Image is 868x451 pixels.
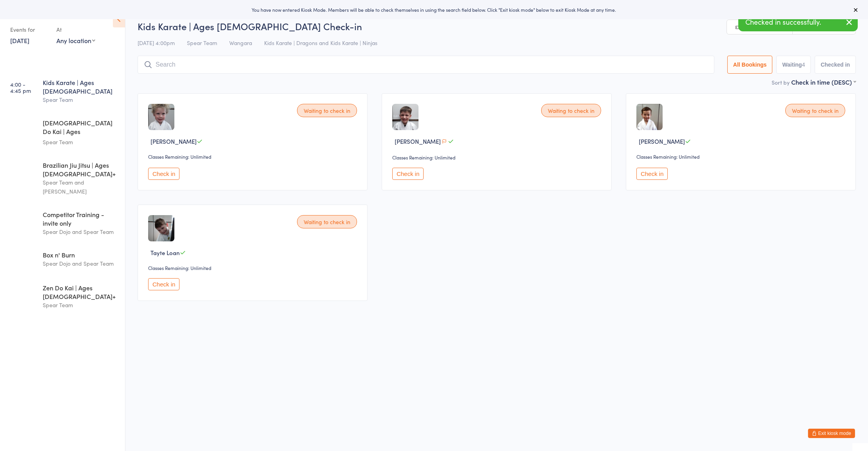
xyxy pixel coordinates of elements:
[772,78,790,86] label: Sort by
[10,213,31,226] time: 5:30 - 6:30 pm
[2,244,125,276] a: 5:45 -6:30 pmBox n' BurnSpear Dojo and Spear Team
[187,39,217,47] span: Spear Team
[43,250,118,259] div: Box n' Burn
[10,121,31,134] time: 4:45 - 5:30 pm
[229,39,252,47] span: Wangara
[43,138,118,147] div: Spear Team
[2,154,125,203] a: 5:15 -6:30 pmBrazilian Jiu Jitsu | Ages [DEMOGRAPHIC_DATA]+Spear Team and [PERSON_NAME]
[2,203,125,243] a: 5:30 -6:30 pmCompetitor Training - invite onlySpear Dojo and Spear Team
[639,137,685,145] span: [PERSON_NAME]
[297,104,357,117] div: Waiting to check in
[43,259,118,268] div: Spear Dojo and Spear Team
[150,137,197,145] span: [PERSON_NAME]
[148,168,179,180] button: Check in
[43,161,118,178] div: Brazilian Jiu Jitsu | Ages [DEMOGRAPHIC_DATA]+
[395,137,441,145] span: [PERSON_NAME]
[43,210,118,227] div: Competitor Training - invite only
[138,56,714,74] input: Search
[138,39,175,47] span: [DATE] 4:00pm
[2,277,125,316] a: 6:30 -7:30 pmZen Do Kai | Ages [DEMOGRAPHIC_DATA]+Spear Team
[264,39,377,47] span: Kids Karate | Dragons and Kids Karate | Ninjas
[10,164,31,176] time: 5:15 - 6:30 pm
[10,286,30,299] time: 6:30 - 7:30 pm
[727,56,773,74] button: All Bookings
[43,301,118,310] div: Spear Team
[738,13,858,31] div: Checked in successfully.
[43,227,118,236] div: Spear Dojo and Spear Team
[10,36,29,45] a: [DATE]
[808,429,855,438] button: Exit kiosk mode
[785,104,845,117] div: Waiting to check in
[148,104,174,130] img: image1728697136.png
[148,153,359,160] div: Classes Remaining: Unlimited
[43,178,118,196] div: Spear Team and [PERSON_NAME]
[56,36,95,45] div: Any location
[776,56,811,74] button: Waiting4
[392,104,419,130] img: image1745397069.png
[636,153,848,160] div: Classes Remaining: Unlimited
[138,20,856,33] h2: Kids Karate | Ages [DEMOGRAPHIC_DATA] Check-in
[148,215,174,241] img: image1684546533.png
[2,71,125,111] a: 4:00 -4:45 pmKids Karate | Ages [DEMOGRAPHIC_DATA]Spear Team
[636,168,668,180] button: Check in
[392,168,424,180] button: Check in
[802,62,805,68] div: 4
[2,112,125,153] a: 4:45 -5:30 pm[DEMOGRAPHIC_DATA] Do Kai | Ages [DEMOGRAPHIC_DATA]Spear Team
[10,254,31,266] time: 5:45 - 6:30 pm
[43,95,118,104] div: Spear Team
[10,23,49,36] div: Events for
[10,81,31,94] time: 4:00 - 4:45 pm
[150,248,180,257] span: Tayte Loan
[392,154,603,161] div: Classes Remaining: Unlimited
[43,118,118,138] div: [DEMOGRAPHIC_DATA] Do Kai | Ages [DEMOGRAPHIC_DATA]
[791,78,856,86] div: Check in time (DESC)
[815,56,856,74] button: Checked in
[297,215,357,228] div: Waiting to check in
[148,278,179,290] button: Check in
[13,6,855,13] div: You have now entered Kiosk Mode. Members will be able to check themselves in using the search fie...
[148,264,359,271] div: Classes Remaining: Unlimited
[56,23,95,36] div: At
[43,78,118,95] div: Kids Karate | Ages [DEMOGRAPHIC_DATA]
[43,283,118,301] div: Zen Do Kai | Ages [DEMOGRAPHIC_DATA]+
[541,104,601,117] div: Waiting to check in
[636,104,663,130] img: image1665797805.png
